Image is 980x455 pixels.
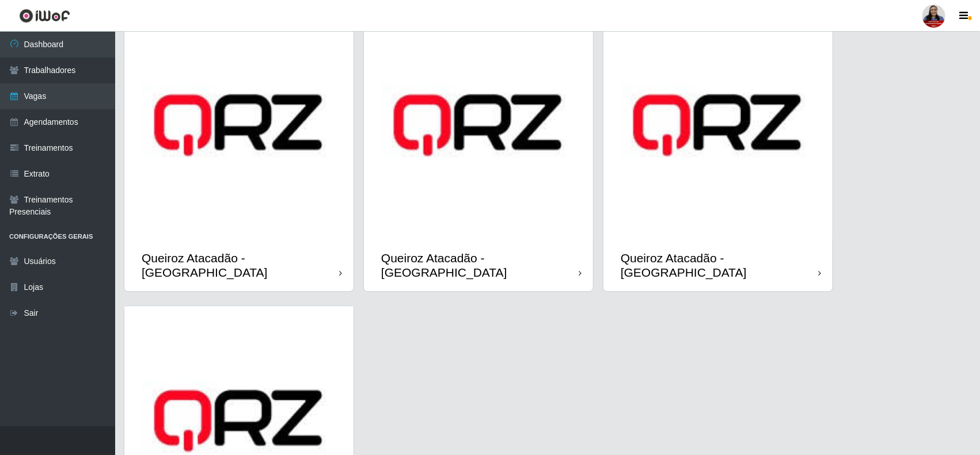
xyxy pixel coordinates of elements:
[124,11,354,240] img: cardImg
[19,9,70,23] img: CoreUI Logo
[621,251,818,280] div: Queiroz Atacadão - [GEOGRAPHIC_DATA]
[364,11,593,240] img: cardImg
[124,11,354,292] a: Queiroz Atacadão - [GEOGRAPHIC_DATA]
[142,251,339,280] div: Queiroz Atacadão - [GEOGRAPHIC_DATA]
[381,251,579,280] div: Queiroz Atacadão - [GEOGRAPHIC_DATA]
[364,11,593,292] a: Queiroz Atacadão - [GEOGRAPHIC_DATA]
[603,11,833,292] a: Queiroz Atacadão - [GEOGRAPHIC_DATA]
[603,11,833,240] img: cardImg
